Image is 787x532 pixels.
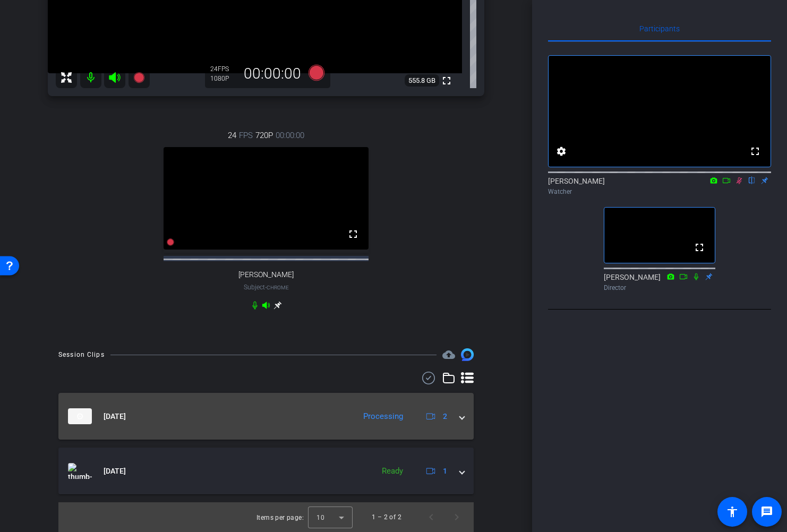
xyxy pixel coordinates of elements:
[548,176,771,196] div: [PERSON_NAME]
[604,283,715,293] div: Director
[255,130,273,141] span: 720P
[443,466,447,477] span: 1
[276,130,304,141] span: 00:00:00
[228,130,236,141] span: 24
[377,465,408,477] div: Ready
[58,393,474,440] mat-expansion-panel-header: thumb-nail[DATE]Processing2
[442,348,455,361] mat-icon: cloud_upload
[347,228,360,241] mat-icon: fullscreen
[726,505,739,518] mat-icon: accessibility
[210,65,237,73] div: 24
[358,410,408,423] div: Processing
[256,512,304,523] div: Items per page:
[749,145,762,158] mat-icon: fullscreen
[237,65,308,83] div: 00:00:00
[68,408,92,424] img: thumb-nail
[760,505,773,518] mat-icon: message
[372,512,401,522] div: 1 – 2 of 2
[68,463,92,479] img: thumb-nail
[244,282,289,292] span: Subject
[218,65,229,73] span: FPS
[265,284,267,291] span: -
[604,272,715,293] div: [PERSON_NAME]
[405,74,439,87] span: 555.8 GB
[693,241,706,254] mat-icon: fullscreen
[440,74,453,87] mat-icon: fullscreen
[548,187,771,196] div: Watcher
[239,130,253,141] span: FPS
[418,504,444,530] button: Previous page
[444,504,469,530] button: Next page
[267,285,289,290] span: Chrome
[104,411,126,422] span: [DATE]
[58,448,474,494] mat-expansion-panel-header: thumb-nail[DATE]Ready1
[210,74,237,83] div: 1080P
[555,145,568,158] mat-icon: settings
[639,25,680,32] span: Participants
[442,348,455,361] span: Destinations for your clips
[443,411,447,422] span: 2
[746,175,758,185] mat-icon: flip
[238,270,294,279] span: [PERSON_NAME]
[58,349,105,360] div: Session Clips
[104,466,126,477] span: [DATE]
[461,348,474,361] img: Session clips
